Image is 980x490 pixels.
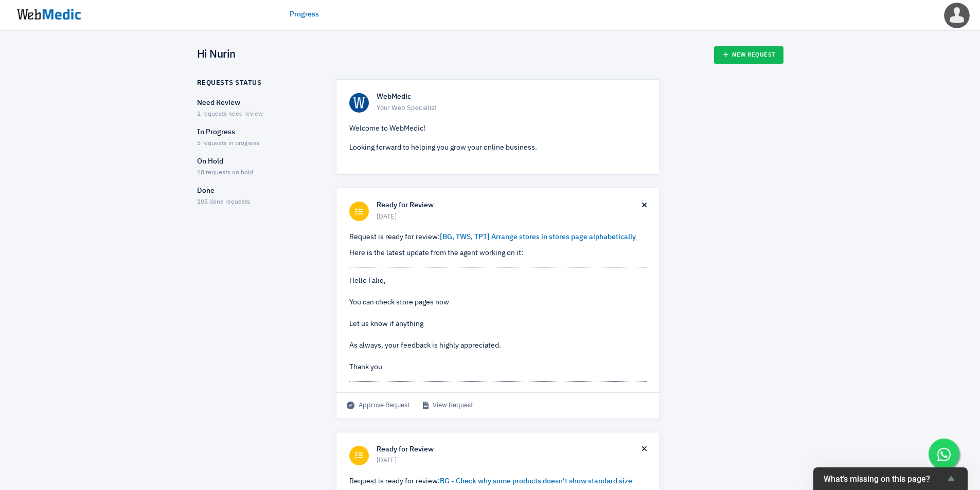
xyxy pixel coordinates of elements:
div: Hello Faliq, You can check store pages now Let us know if anything As always, your feedback is hi... [349,276,647,373]
p: In Progress [197,127,318,138]
p: Done [197,186,318,196]
span: 2 requests need review [197,111,263,117]
a: New Request [714,46,783,64]
h6: Ready for Review [377,445,642,455]
a: BG - Check why some products doesn't show standard size [440,478,632,485]
button: Show survey - What's missing on this page? [824,473,957,485]
h6: WebMedic [377,93,647,102]
span: Approve Request [347,401,410,411]
span: What's missing on this page? [824,474,945,484]
span: 18 requests on hold [197,170,253,176]
a: View Request [423,401,473,411]
h4: Hi Nurin [197,48,236,62]
a: Progress [290,9,319,20]
span: [DATE] [377,456,642,466]
p: Request is ready for review: [349,232,647,243]
p: On Hold [197,156,318,167]
p: Looking forward to helping you grow your online business. [349,142,647,153]
span: [DATE] [377,212,642,222]
h6: Ready for Review [377,201,642,210]
span: 5 requests in progress [197,140,259,147]
p: Need Review [197,98,318,108]
a: [BG, TWS, TPT] Arrange stores in stores page alphabetically [440,233,636,241]
p: Welcome to WebMedic! [349,123,647,134]
p: Here is the latest update from the agent working on it: [349,248,647,259]
p: Request is ready for review: [349,476,647,487]
span: Your Web Specialist [377,103,647,114]
h6: Requests Status [197,79,262,87]
span: 205 done requests [197,199,250,205]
